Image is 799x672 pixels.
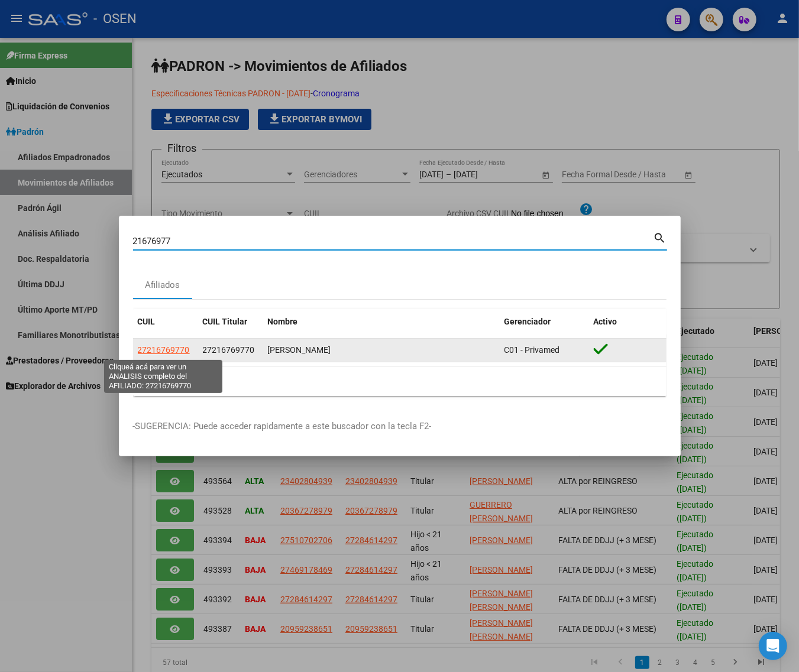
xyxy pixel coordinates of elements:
[654,230,667,244] mat-icon: search
[198,309,263,335] datatable-header-cell: CUIL Titular
[263,309,500,335] datatable-header-cell: Nombre
[203,317,248,326] span: CUIL Titular
[504,317,551,326] span: Gerenciador
[133,420,667,433] p: -SUGERENCIA: Puede acceder rapidamente a este buscador con la tecla F2-
[268,343,495,357] div: [PERSON_NAME]
[138,317,156,326] span: CUIL
[500,309,589,335] datatable-header-cell: Gerenciador
[504,345,560,355] span: C01 - Privamed
[268,317,298,326] span: Nombre
[138,345,190,355] span: 27216769770
[133,309,198,335] datatable-header-cell: CUIL
[759,632,787,660] div: Open Intercom Messenger
[133,366,667,396] div: 1 total
[589,309,667,335] datatable-header-cell: Activo
[145,278,180,292] div: Afiliados
[594,317,617,326] span: Activo
[203,345,255,355] span: 27216769770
